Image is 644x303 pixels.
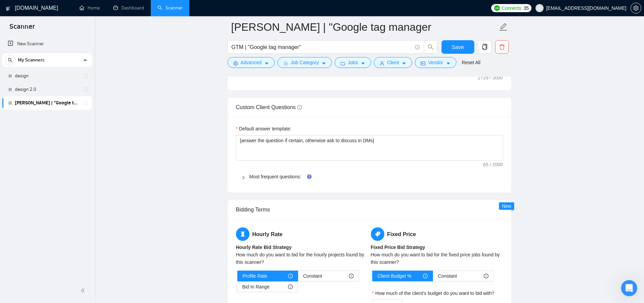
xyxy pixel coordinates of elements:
div: How much do you want to bid for the hourly projects found by this scanner? [236,251,368,266]
span: idcard [421,61,425,66]
span: hourglass [236,227,249,241]
span: My Scanners [18,53,45,67]
input: Scanner name... [231,19,498,35]
div: How much do you want to bid for the fixed price jobs found by this scanner? [371,251,503,266]
span: holder [83,100,89,106]
span: Advanced [241,59,262,66]
span: Vendor [428,59,443,66]
label: How much of the client's budget do you want to bid with? [372,289,495,297]
span: Profile Rate [243,271,267,281]
span: caret-down [264,61,269,66]
span: right [241,176,245,180]
span: info-circle [349,274,354,278]
span: double-left [80,287,87,294]
span: 35 [524,4,529,12]
textarea: Default answer template: [236,135,503,161]
button: userClientcaret-down [374,57,412,68]
span: holder [83,73,89,79]
b: Hourly Rate Bid Strategy [236,245,292,250]
label: Default answer template: [236,125,291,132]
a: searchScanner [158,5,183,11]
iframe: To enrich screen reader interactions, please activate Accessibility in Grammarly extension settings [621,280,637,296]
h5: Fixed Price [371,227,503,241]
img: logo [6,3,10,14]
span: info-circle [288,274,293,278]
button: barsJob Categorycaret-down [278,57,332,68]
button: copy [478,40,492,54]
span: Scanner [4,22,40,36]
li: New Scanner [2,37,92,51]
span: user [537,6,542,10]
a: homeHome [79,5,100,11]
button: settingAdvancedcaret-down [228,57,275,68]
button: idcardVendorcaret-down [415,57,456,68]
span: holder [83,87,89,92]
span: delete [496,44,508,50]
span: search [5,58,15,62]
button: search [424,40,437,54]
button: setting [630,3,641,14]
span: info-circle [297,105,302,110]
span: search [424,44,437,50]
span: Jobs [348,59,358,66]
button: delete [495,40,509,54]
span: Bid In Range [242,282,270,292]
button: folderJobscaret-down [335,57,371,68]
span: caret-down [321,61,326,66]
a: Reset All [462,59,480,66]
input: Search Freelance Jobs... [232,43,412,51]
span: Save [452,43,464,51]
span: Job Category [291,59,319,66]
span: tag [371,227,384,241]
a: [PERSON_NAME] | "Google tag manager [15,96,79,110]
span: Constant [303,271,322,281]
img: upwork-logo.png [494,5,500,11]
span: folder [340,61,345,66]
span: caret-down [402,61,406,66]
span: Custom Client Questions [236,104,302,110]
a: setting [630,5,641,11]
span: Connects: [502,4,522,12]
span: setting [233,61,238,66]
div: Bidding Terms [236,200,503,219]
button: Collapse window [203,3,216,16]
span: Constant [438,271,457,281]
a: design 2.0 [15,83,79,96]
span: caret-down [446,61,451,66]
a: design [15,69,79,83]
button: search [5,55,16,66]
span: edit [499,23,508,31]
a: Most frequent questions: [249,174,301,179]
span: setting [631,5,641,11]
b: Fixed Price Bid Strategy [371,245,425,250]
span: Client Budget % [378,271,411,281]
span: info-circle [484,274,488,278]
div: Close [216,3,228,15]
button: go back [4,3,17,16]
h5: Hourly Rate [236,227,368,241]
button: Save [442,40,474,54]
span: copy [478,44,491,50]
span: info-circle [415,45,420,49]
span: caret-down [361,61,365,66]
span: info-circle [288,284,293,289]
div: Most frequent questions: [236,169,503,184]
span: user [380,61,384,66]
span: info-circle [423,274,428,278]
span: New [502,203,511,209]
div: Tooltip anchor [306,174,312,180]
span: Client [387,59,399,66]
a: dashboardDashboard [113,5,144,11]
a: New Scanner [8,37,87,51]
span: bars [283,61,288,66]
li: My Scanners [2,53,92,110]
